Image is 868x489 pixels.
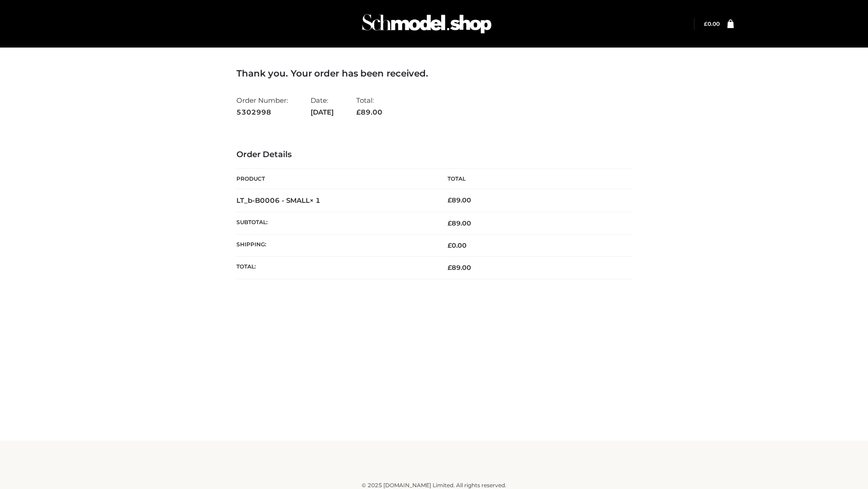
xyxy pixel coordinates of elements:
span: £ [448,241,452,249]
span: £ [448,264,452,272]
img: Schmodel Admin 964 [359,6,495,42]
strong: × 1 [310,196,321,205]
bdi: 0.00 [704,20,720,27]
a: £0.00 [704,20,720,27]
strong: LT_b-B0006 - SMALL [236,196,321,205]
li: Total: [356,92,382,120]
bdi: 0.00 [448,241,467,249]
strong: 5302998 [236,106,288,118]
h3: Order Details [236,150,632,160]
span: 89.00 [448,264,471,272]
span: £ [448,196,452,204]
bdi: 89.00 [448,196,471,204]
strong: [DATE] [311,106,334,118]
li: Order Number: [236,92,288,120]
th: Product [236,169,434,189]
span: £ [448,219,452,227]
li: Date: [311,92,334,120]
th: Shipping: [236,235,434,257]
th: Total: [236,257,434,279]
h3: Thank you. Your order has been received. [236,68,632,79]
th: Total [434,169,632,189]
span: £ [704,20,708,27]
span: 89.00 [448,219,471,227]
th: Subtotal: [236,212,434,234]
span: 89.00 [356,108,382,116]
span: £ [356,108,361,116]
